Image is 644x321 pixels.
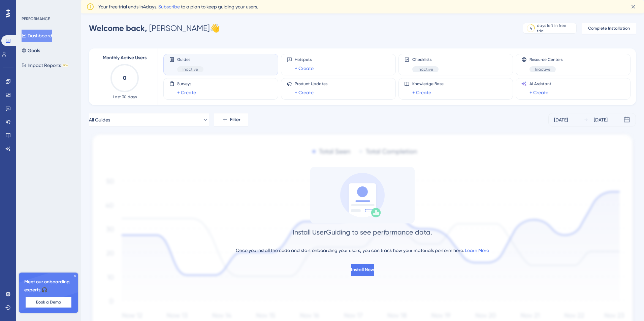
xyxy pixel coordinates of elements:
a: + Create [295,64,314,72]
button: Complete Installation [582,23,636,34]
span: Resource Centers [529,57,562,62]
span: Monthly Active Users [103,54,147,62]
a: + Create [295,88,314,97]
text: 0 [123,75,126,81]
span: Checklists [412,57,439,62]
div: Install UserGuiding to see performance data. [293,227,432,237]
div: Once you install the code and start onboarding your users, you can track how your materials perfo... [236,246,489,254]
button: Impact ReportsBETA [22,59,68,71]
div: [PERSON_NAME] 👋 [89,23,220,34]
div: BETA [62,64,68,67]
span: All Guides [89,116,110,124]
span: Guides [177,57,203,62]
span: Inactive [418,67,433,72]
a: Subscribe [158,4,180,9]
button: Install Now [351,264,374,276]
span: Filter [230,116,240,124]
a: Learn More [465,248,489,253]
div: 4 [530,26,532,31]
span: Surveys [177,81,196,86]
button: All Guides [89,113,209,127]
span: Your free trial ends in 4 days. to a plan to keep guiding your users. [98,3,258,11]
a: + Create [412,88,431,97]
span: Last 30 days [113,94,137,100]
div: [DATE] [554,116,568,124]
span: AI Assistant [529,81,551,86]
span: Meet our onboarding experts 🎧 [24,278,73,294]
div: days left in free trial [537,23,574,34]
span: Book a Demo [36,299,61,305]
span: Inactive [535,67,550,72]
a: + Create [529,88,548,97]
span: Product Updates [295,81,327,86]
span: Install Now [351,266,374,274]
span: Complete Installation [588,26,630,31]
button: Book a Demo [26,297,71,308]
div: [DATE] [594,116,608,124]
button: Dashboard [22,30,52,42]
span: Knowledge Base [412,81,444,86]
div: PERFORMANCE [22,16,50,22]
button: Filter [214,113,248,127]
span: Welcome back, [89,23,147,33]
button: Goals [22,44,40,57]
span: Inactive [183,67,198,72]
span: Hotspots [295,57,314,62]
a: + Create [177,88,196,97]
